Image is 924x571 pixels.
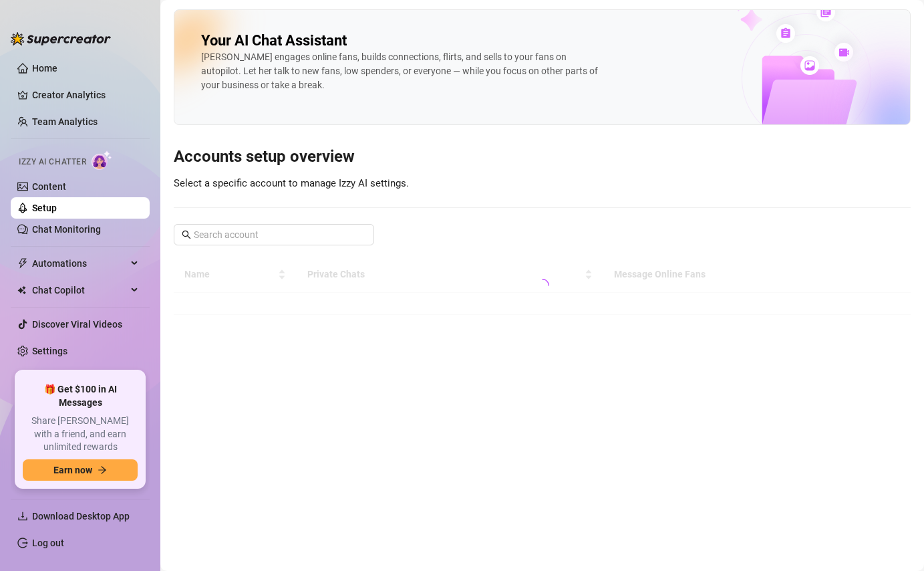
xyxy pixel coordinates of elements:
[17,258,28,269] span: thunderbolt
[98,465,107,475] span: arrow-right
[32,63,57,74] a: Home
[194,227,355,242] input: Search account
[201,31,347,50] h2: Your AI Chat Assistant
[11,32,111,45] img: logo-BBDzfeDw.svg
[32,319,122,330] a: Discover Viral Videos
[32,224,101,235] a: Chat Monitoring
[53,465,92,475] span: Earn now
[32,511,130,522] span: Download Desktop App
[174,146,911,168] h3: Accounts setup overview
[32,181,66,192] a: Content
[182,230,191,239] span: search
[32,279,127,301] span: Chat Copilot
[92,150,112,170] img: AI Chatter
[534,278,551,294] span: loading
[32,84,139,106] a: Creator Analytics
[23,459,138,481] button: Earn nowarrow-right
[174,177,409,189] span: Select a specific account to manage Izzy AI settings.
[32,538,64,548] a: Log out
[32,253,127,274] span: Automations
[32,116,98,127] a: Team Analytics
[32,203,57,213] a: Setup
[19,156,86,168] span: Izzy AI Chatter
[201,50,602,92] div: [PERSON_NAME] engages online fans, builds connections, flirts, and sells to your fans on autopilo...
[23,383,138,409] span: 🎁 Get $100 in AI Messages
[32,346,67,356] a: Settings
[17,285,26,295] img: Chat Copilot
[23,415,138,454] span: Share [PERSON_NAME] with a friend, and earn unlimited rewards
[17,511,28,522] span: download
